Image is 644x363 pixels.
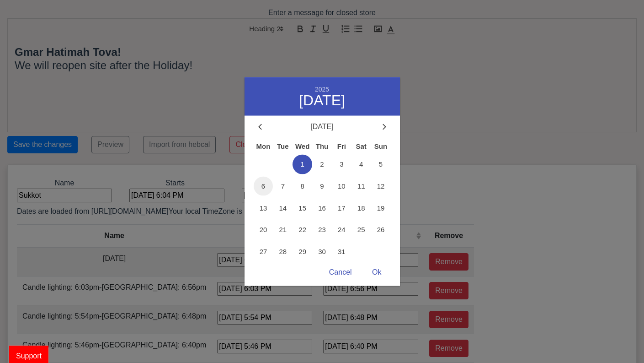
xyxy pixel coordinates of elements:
[332,154,351,174] span: 3
[332,198,351,218] span: 17
[320,264,361,282] div: Cancel
[293,154,312,174] span: 1
[254,242,273,261] span: 27
[312,154,332,174] span: 2
[293,198,312,218] span: 15
[371,220,391,240] span: 26
[332,242,351,261] span: 31
[258,85,386,93] div: 2025
[351,198,371,218] span: 18
[351,154,371,174] span: 4
[363,264,390,282] div: Ok
[254,198,273,218] span: 13
[312,198,332,218] span: 16
[312,176,332,196] span: 9
[332,138,351,154] div: Fri
[371,138,391,154] div: Sun
[273,220,293,240] span: 21
[119,178,231,202] div: Starts
[351,220,371,240] span: 25
[371,176,391,196] span: 12
[351,138,371,154] div: Sat
[254,176,273,196] span: 6
[273,138,293,154] div: Tue
[293,220,312,240] span: 22
[254,138,273,154] div: Mon
[258,123,386,131] div: [DATE]
[312,138,332,154] div: Thu
[312,220,332,240] span: 23
[371,198,391,218] span: 19
[254,220,273,240] span: 20
[312,242,332,261] span: 30
[273,198,293,218] span: 14
[273,176,293,196] span: 7
[332,176,351,196] span: 10
[258,93,386,108] div: [DATE]
[351,176,371,196] span: 11
[293,176,312,196] span: 8
[293,242,312,261] span: 29
[371,154,391,174] span: 5
[293,138,312,154] div: Wed
[273,242,293,261] span: 28
[332,220,351,240] span: 24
